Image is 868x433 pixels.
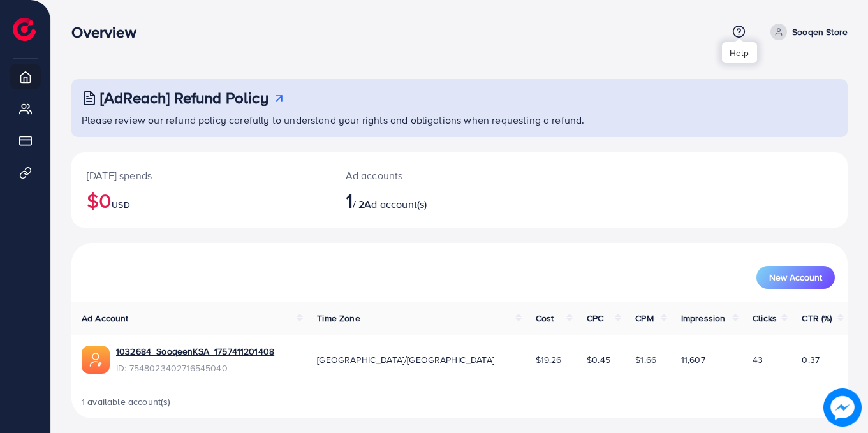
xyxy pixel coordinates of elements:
img: logo [13,18,36,41]
span: 1 [346,186,353,215]
span: New Account [769,273,822,282]
a: 1032684_SooqeenKSA_1757411201408 [116,345,274,358]
h2: / 2 [346,188,509,212]
span: CTR (%) [802,312,832,325]
span: Ad Account [82,312,129,325]
span: $1.66 [635,353,656,366]
span: $19.26 [536,353,562,366]
p: Please review our refund policy carefully to understand your rights and obligations when requesti... [82,112,840,128]
button: New Account [756,266,835,289]
p: Sooqen Store [792,24,848,40]
h3: [AdReach] Refund Policy [100,89,268,107]
span: CPC [587,312,603,325]
span: 11,607 [681,353,705,366]
span: 43 [753,353,763,366]
span: $0.45 [587,353,610,366]
p: Ad accounts [346,168,509,183]
span: ID: 7548023402716545040 [116,362,274,374]
h3: Overview [71,23,146,41]
span: Impression [681,312,726,325]
span: CPM [635,312,653,325]
h2: $0 [87,188,315,212]
div: Help [722,42,757,63]
img: ic-ads-acc.e4c84228.svg [82,346,110,374]
span: [GEOGRAPHIC_DATA]/[GEOGRAPHIC_DATA] [317,353,494,366]
span: 1 available account(s) [82,395,171,408]
span: Ad account(s) [364,197,427,211]
span: Cost [536,312,554,325]
span: Clicks [753,312,777,325]
img: image [823,388,862,427]
span: Time Zone [317,312,360,325]
a: Sooqen Store [765,24,848,40]
span: USD [112,198,129,211]
span: 0.37 [802,353,820,366]
p: [DATE] spends [87,168,315,183]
